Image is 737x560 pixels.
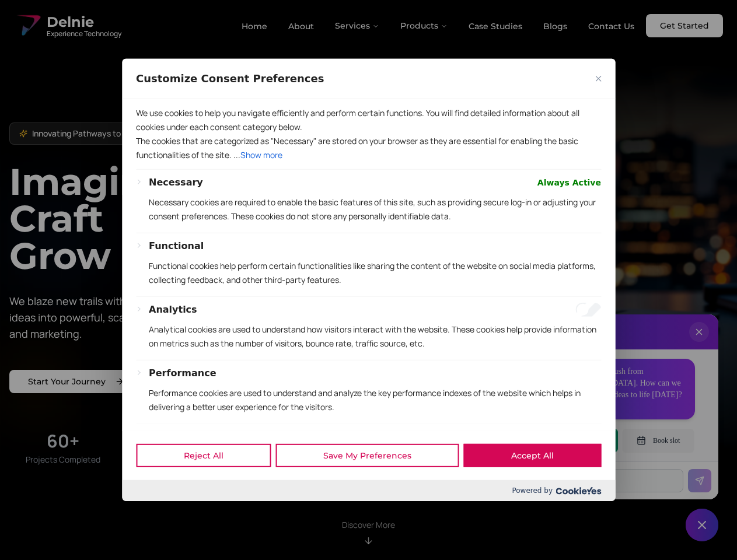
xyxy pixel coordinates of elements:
[136,72,324,86] span: Customize Consent Preferences
[149,303,197,317] button: Analytics
[149,259,601,287] p: Functional cookies help perform certain functionalities like sharing the content of the website o...
[149,195,601,223] p: Necessary cookies are required to enable the basic features of this site, such as providing secur...
[275,444,459,467] button: Save My Preferences
[575,303,601,317] input: Enable Analytics
[149,176,203,190] button: Necessary
[537,176,601,190] span: Always Active
[595,76,601,82] img: Close
[136,134,601,162] p: The cookies that are categorized as "Necessary" are stored on your browser as they are essential ...
[136,106,601,134] p: We use cookies to help you navigate efficiently and perform certain functions. You will find deta...
[149,366,216,380] button: Performance
[149,323,601,351] p: Analytical cookies are used to understand how visitors interact with the website. These cookies h...
[149,386,601,414] p: Performance cookies are used to understand and analyze the key performance indexes of the website...
[122,480,615,501] div: Powered by
[556,487,601,495] img: Cookieyes logo
[149,239,204,253] button: Functional
[240,148,282,162] button: Show more
[463,444,601,467] button: Accept All
[136,444,271,467] button: Reject All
